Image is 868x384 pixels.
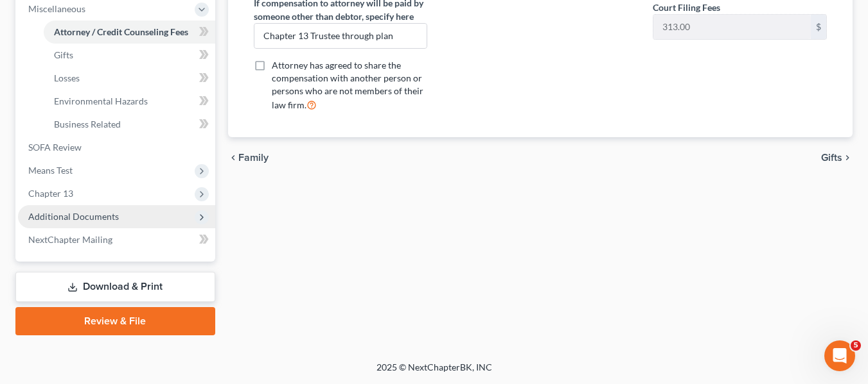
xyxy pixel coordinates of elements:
[54,26,188,37] span: Attorney / Credit Counseling Fees
[821,153,842,163] span: Gifts
[68,361,801,384] div: 2025 © NextChapterBK, INC
[44,21,215,44] a: Attorney / Credit Counseling Fees
[54,96,148,106] span: Environmental Hazards
[254,24,427,48] input: Specify...
[228,153,238,163] i: chevron_left
[842,153,853,163] i: chevron_right
[228,153,269,163] button: chevron_left Family
[44,113,215,136] a: Business Related
[238,153,269,163] span: Family
[54,119,121,129] span: Business Related
[28,188,73,199] span: Chapter 13
[28,142,82,153] span: SOFA Review
[28,165,73,176] span: Means Test
[15,272,215,302] a: Download & Print
[272,60,423,110] span: Attorney has agreed to share the compensation with another person or persons who are not members ...
[44,44,215,67] a: Gifts
[18,228,215,251] a: NextChapter Mailing
[15,307,215,335] a: Review & File
[44,90,215,113] a: Environmental Hazards
[44,67,215,90] a: Losses
[54,49,73,60] span: Gifts
[28,3,85,14] span: Miscellaneous
[811,15,826,39] div: $
[653,15,811,39] input: 0.00
[851,340,861,351] span: 5
[28,211,119,222] span: Additional Documents
[28,234,112,245] span: NextChapter Mailing
[653,1,720,14] label: Court Filing Fees
[54,72,80,83] span: Losses
[821,153,853,163] button: Gifts chevron_right
[824,340,855,371] iframe: Intercom live chat
[18,136,215,159] a: SOFA Review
